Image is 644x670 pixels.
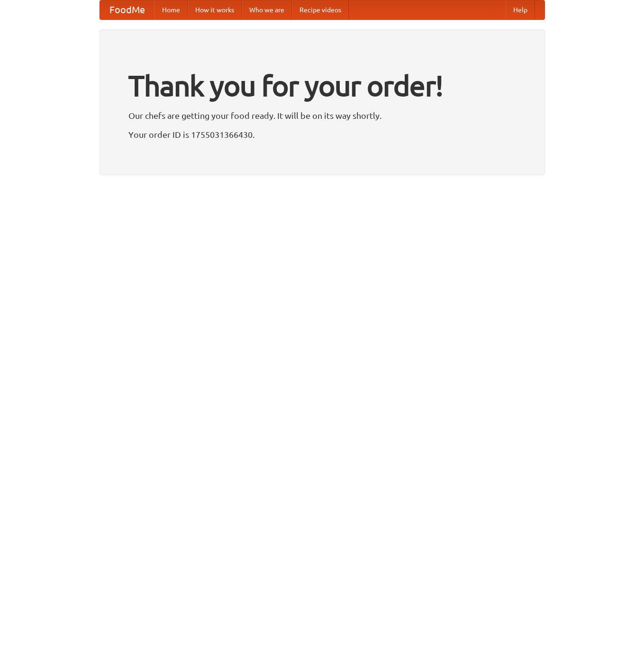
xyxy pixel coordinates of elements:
p: Your order ID is 1755031366430. [128,127,516,142]
a: Help [506,0,535,19]
a: Who we are [242,0,292,19]
a: How it works [188,0,242,19]
a: Home [154,0,188,19]
h1: Thank you for your order! [128,63,516,108]
p: Our chefs are getting your food ready. It will be on its way shortly. [128,108,516,123]
a: Recipe videos [292,0,349,19]
a: FoodMe [100,0,154,19]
